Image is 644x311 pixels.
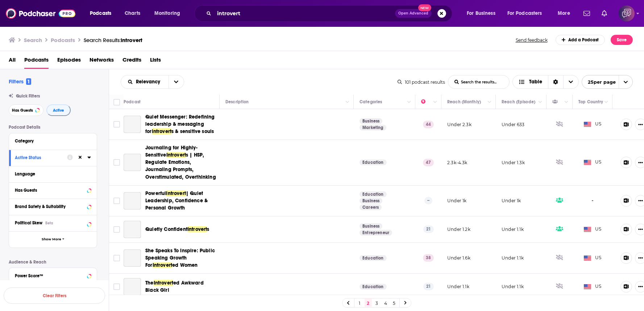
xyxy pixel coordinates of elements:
[15,169,91,178] button: Language
[42,237,61,241] span: Show More
[6,7,75,20] img: Podchaser - Follow, Share and Rate Podcasts
[9,125,97,130] p: Podcast Details
[9,260,97,265] p: Audience & Reach
[447,226,470,232] p: Under 1.2k
[502,121,525,128] p: Under 633
[124,249,141,267] a: She Speaks To Inspire: Public Speaking Growth For Introverted Women
[584,254,602,262] span: US
[26,78,31,85] span: 1
[599,7,610,20] a: Show notifications dropdown
[120,8,145,19] a: Charts
[391,299,398,307] a: 5
[145,226,209,233] a: Quietly ConfidentIntroverts
[405,98,414,107] button: Column Actions
[9,54,16,69] a: All
[145,247,217,269] a: She Speaks To Inspire: Public Speaking Growth ForIntroverted Women
[125,8,140,18] span: Charts
[124,221,141,238] a: Quietly Confident Introverts
[421,98,431,106] div: Power Score
[552,98,562,106] div: Has Guests
[447,198,466,204] p: Under 1k
[113,226,120,233] span: Toggle select row
[145,280,154,286] span: The
[343,98,352,107] button: Column Actions
[124,278,141,295] a: The Introverted Awkward Black Girl
[584,226,602,233] span: US
[619,5,635,21] span: Logged in as corioliscompany
[502,226,524,232] p: Under 1.1k
[145,113,217,135] a: Quiet Messenger: Redefining leadership & messaging forintroverts & sensitive souls
[395,9,432,18] button: Open AdvancedNew
[9,104,43,116] button: Has Guests
[15,218,91,227] button: Political SkewBeta
[581,7,593,20] a: Show notifications dropdown
[113,198,120,204] span: Toggle select row
[16,94,40,99] span: Quick Filters
[447,159,468,166] p: 2.3k-4.3k
[113,283,120,290] span: Toggle select row
[12,108,33,112] span: Has Guests
[9,231,97,248] button: Show More
[121,75,184,89] h2: Choose List sort
[424,197,432,204] p: --
[536,98,545,107] button: Column Actions
[398,79,445,85] div: 101 podcast results
[145,152,216,180] span: s | HSP, Regulate Emotions, Journaling Prompts, Overstimulated, Overthinking
[360,98,382,106] div: Categories
[145,280,204,293] span: ed Awkward Black Girl
[423,283,434,290] p: 21
[578,98,603,106] div: Top Country
[154,280,174,286] span: Introvert
[418,4,431,11] span: New
[145,279,217,294] a: TheIntroverted Awkward Black Girl
[553,8,579,19] button: open menu
[145,190,208,211] span: | Quiet Leadership, Confidence & Personal Growth
[84,37,142,43] a: Search Results:introvert
[447,283,469,290] p: Under 1.1k
[503,8,553,19] button: open menu
[85,8,121,19] button: open menu
[45,221,53,225] div: Beta
[15,171,86,177] div: Language
[548,75,563,88] div: Sort Direction
[423,254,434,261] p: 38
[150,54,161,69] a: Lists
[113,121,120,128] span: Toggle select row
[145,190,166,196] span: Powerful
[124,98,141,106] div: Podcast
[113,255,120,261] span: Toggle select row
[15,202,91,211] button: Brand Safety & Suitability
[169,75,184,88] button: open menu
[201,5,459,22] div: Search podcasts, credits, & more...
[121,37,142,43] span: introvert
[502,159,525,166] p: Under 1.3k
[502,255,524,261] p: Under 1.1k
[145,144,217,181] a: Journaling for Highly-SensitiveIntroverts | HSP, Regulate Emotions, Journaling Prompts, Overstimu...
[619,5,635,21] button: Show profile menu
[360,118,382,124] a: Business
[90,8,111,18] span: Podcasts
[15,186,91,195] button: Has Guests
[423,121,434,128] p: 44
[124,192,141,210] a: Powerful Introvert | Quiet Leadership, Confidence & Personal Growth
[360,159,387,165] a: Education
[373,299,381,307] a: 3
[145,190,217,212] a: PowerfulIntrovert| Quiet Leadership, Confidence & Personal Growth
[360,230,392,236] a: Entrepreneur
[514,37,550,43] button: Send feedback
[15,155,62,160] div: Active Status
[122,54,141,69] span: Credits
[24,37,42,43] h3: Search
[582,75,633,89] button: open menu
[360,204,382,210] a: Careers
[512,75,579,89] h2: Choose View
[485,98,494,107] button: Column Actions
[15,153,67,162] button: Active Status
[90,54,114,69] a: Networks
[467,8,495,18] span: For Business
[145,114,215,134] span: Quiet Messenger: Redefining leadership & messaging for
[24,54,49,69] a: Podcasts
